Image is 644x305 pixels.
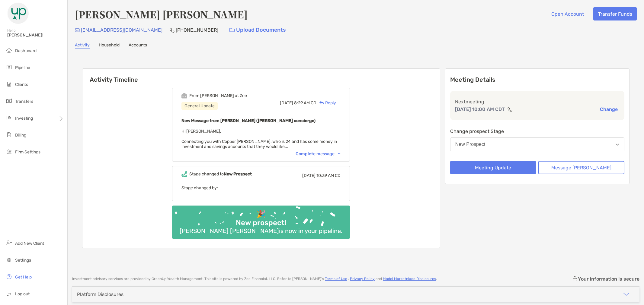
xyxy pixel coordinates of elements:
div: From [PERSON_NAME] at Zoe [189,93,247,98]
a: Household [99,42,120,49]
b: New Prospect [224,171,252,177]
img: billing icon [5,131,13,138]
img: Zoe Logo [7,2,29,24]
b: New Message from [PERSON_NAME] ([PERSON_NAME] concierge) [181,118,316,123]
button: Transfer Funds [593,7,637,20]
img: get-help icon [5,273,13,280]
span: Get Help [15,275,32,280]
p: Change prospect Stage [450,127,624,135]
button: Change [598,106,620,112]
img: investing icon [5,114,13,121]
img: add_new_client icon [5,239,13,247]
a: Model Marketplace Disclosures [383,277,436,281]
span: Log out [15,291,30,297]
p: [PHONE_NUMBER] [176,26,218,34]
div: Stage changed to [189,171,252,177]
p: Stage changed by: [181,184,341,192]
a: Activity [75,42,90,49]
img: Open dropdown arrow [616,143,619,146]
p: [EMAIL_ADDRESS][DOMAIN_NAME] [81,26,162,34]
div: New Prospect [455,142,485,147]
h4: [PERSON_NAME] [PERSON_NAME] [75,7,248,21]
a: Terms of Use [325,277,347,281]
img: dashboard icon [5,47,13,54]
h6: Activity Timeline [82,69,440,83]
img: logout icon [5,290,13,297]
span: Add New Client [15,241,44,246]
span: Settings [15,258,31,263]
img: Chevron icon [338,153,341,155]
span: Investing [15,116,33,121]
img: Email Icon [75,28,80,32]
div: 🎉 [254,210,268,219]
p: Meeting Details [450,76,624,83]
img: button icon [229,28,235,32]
img: icon arrow [623,291,630,298]
img: communication type [507,107,513,112]
button: Meeting Update [450,161,536,174]
span: 8:29 AM CD [294,100,316,105]
div: Platform Disclosures [77,291,123,297]
img: Reply icon [319,101,324,105]
img: Event icon [181,93,187,99]
div: Reply [316,100,336,106]
span: Clients [15,82,28,87]
span: [DATE] [280,100,293,105]
span: [PERSON_NAME]! [7,33,64,38]
button: New Prospect [450,137,624,151]
span: Billing [15,133,26,138]
img: clients icon [5,80,13,88]
p: Investment advisory services are provided by GreenUp Wealth Management . This site is powered by ... [72,277,437,281]
p: [DATE] 10:00 AM CDT [455,105,505,113]
img: Event icon [181,171,187,177]
img: firm-settings icon [5,148,13,155]
a: Upload Documents [226,24,290,36]
img: Phone Icon [170,28,175,33]
span: Transfers [15,99,33,104]
button: Message [PERSON_NAME] [538,161,624,174]
div: General Update [181,102,218,110]
div: [PERSON_NAME] [PERSON_NAME] is now in your pipeline. [177,227,345,234]
span: [DATE] [302,173,316,178]
div: New prospect! [233,219,289,227]
span: Pipeline [15,65,30,70]
span: Dashboard [15,48,37,53]
p: Your information is secure [578,276,639,282]
span: Firm Settings [15,149,40,155]
a: Accounts [129,42,147,49]
div: Complete message [296,151,341,156]
span: Hi [PERSON_NAME], Connecting you with Copper [PERSON_NAME], who is 24 and has some money in inves... [181,129,337,149]
span: 10:39 AM CD [316,173,341,178]
img: transfers icon [5,97,13,105]
p: Next meeting [455,98,620,105]
img: settings icon [5,256,13,263]
img: pipeline icon [5,64,13,71]
button: Open Account [546,7,588,20]
a: Privacy Policy [350,277,375,281]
